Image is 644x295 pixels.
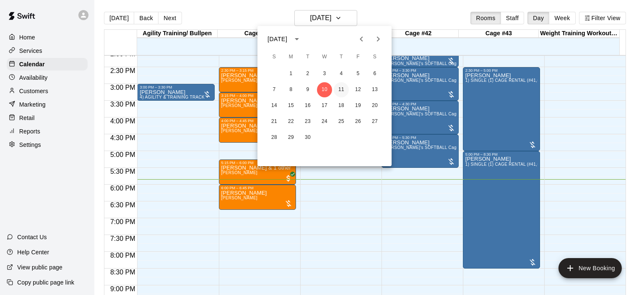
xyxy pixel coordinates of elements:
[267,114,282,129] button: 21
[317,66,332,81] button: 3
[267,49,282,65] span: Sunday
[283,114,299,129] button: 22
[367,49,382,65] span: Saturday
[367,66,382,81] button: 6
[351,49,366,65] span: Friday
[290,32,304,46] button: calendar view is open, switch to year view
[351,82,366,97] button: 12
[334,82,349,97] button: 11
[351,114,366,129] button: 26
[317,114,332,129] button: 24
[300,130,315,145] button: 30
[283,98,299,113] button: 15
[283,66,299,81] button: 1
[334,98,349,113] button: 18
[351,66,366,81] button: 5
[317,49,332,65] span: Wednesday
[334,49,349,65] span: Thursday
[334,66,349,81] button: 4
[300,82,315,97] button: 9
[267,98,282,113] button: 14
[267,35,287,44] div: [DATE]
[317,82,332,97] button: 10
[334,114,349,129] button: 25
[370,31,387,47] button: Next month
[283,82,299,97] button: 8
[367,82,382,97] button: 13
[267,130,282,145] button: 28
[267,82,282,97] button: 7
[300,98,315,113] button: 16
[317,98,332,113] button: 17
[300,114,315,129] button: 23
[367,114,382,129] button: 27
[283,49,299,65] span: Monday
[300,66,315,81] button: 2
[367,98,382,113] button: 20
[300,49,315,65] span: Tuesday
[351,98,366,113] button: 19
[283,130,299,145] button: 29
[353,31,370,47] button: Previous month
